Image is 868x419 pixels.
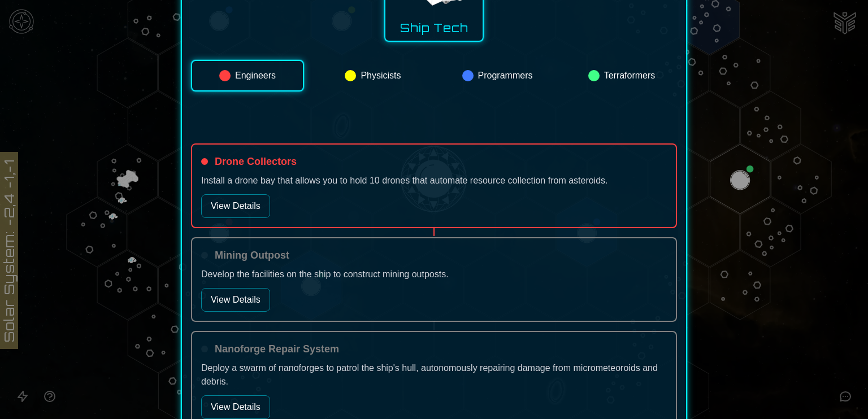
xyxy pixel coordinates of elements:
[201,268,667,281] p: Develop the facilities on the ship to construct mining outposts.
[201,395,270,419] button: View Details
[201,288,270,312] button: View Details
[566,60,677,91] button: Terraformers
[215,341,339,357] h4: Nanoforge Repair System
[201,194,270,218] button: View Details
[201,174,667,187] p: Install a drone bay that allows you to hold 10 drones that automate resource collection from aste...
[215,247,289,263] h4: Mining Outpost
[191,60,304,91] button: Engineers
[215,154,297,169] h4: Drone Collectors
[442,60,553,91] button: Programmers
[318,60,428,91] button: Physicists
[201,361,667,389] p: Deploy a swarm of nanoforges to patrol the ship's hull, autonomously repairing damage from microm...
